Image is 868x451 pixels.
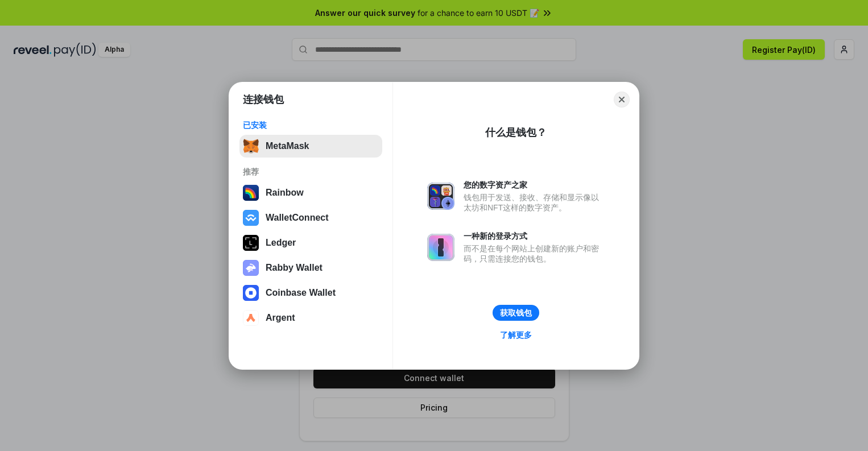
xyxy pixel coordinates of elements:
button: 获取钱包 [493,305,539,321]
button: Close [614,92,630,107]
button: Argent [239,307,382,329]
div: 已安装 [243,120,379,130]
img: svg+xml,%3Csvg%20width%3D%2228%22%20height%3D%2228%22%20viewBox%3D%220%200%2028%2028%22%20fill%3D... [243,285,259,301]
div: Argent [266,313,295,323]
button: MetaMask [239,135,382,158]
div: 一种新的登录方式 [464,231,605,241]
div: Ledger [266,238,296,248]
div: WalletConnect [266,213,329,223]
img: svg+xml,%3Csvg%20xmlns%3D%22http%3A%2F%2Fwww.w3.org%2F2000%2Fsvg%22%20width%3D%2228%22%20height%3... [243,235,259,251]
img: svg+xml,%3Csvg%20width%3D%22120%22%20height%3D%22120%22%20viewBox%3D%220%200%20120%20120%22%20fil... [243,185,259,201]
div: Rainbow [266,188,304,198]
div: 什么是钱包？ [485,126,547,139]
a: 了解更多 [493,328,539,342]
img: svg+xml,%3Csvg%20xmlns%3D%22http%3A%2F%2Fwww.w3.org%2F2000%2Fsvg%22%20fill%3D%22none%22%20viewBox... [243,260,259,276]
button: Rabby Wallet [239,256,382,279]
button: WalletConnect [239,206,382,229]
div: 推荐 [243,167,379,177]
div: 获取钱包 [500,308,532,318]
img: svg+xml,%3Csvg%20width%3D%2228%22%20height%3D%2228%22%20viewBox%3D%220%200%2028%2028%22%20fill%3D... [243,210,259,226]
button: Coinbase Wallet [239,282,382,304]
div: 而不是在每个网站上创建新的账户和密码，只需连接您的钱包。 [464,243,605,264]
div: Rabby Wallet [266,263,323,273]
div: MetaMask [266,141,309,151]
img: svg+xml,%3Csvg%20width%3D%2228%22%20height%3D%2228%22%20viewBox%3D%220%200%2028%2028%22%20fill%3D... [243,310,259,326]
div: Coinbase Wallet [266,288,336,298]
button: Rainbow [239,181,382,204]
img: svg+xml,%3Csvg%20fill%3D%22none%22%20height%3D%2233%22%20viewBox%3D%220%200%2035%2033%22%20width%... [243,138,259,154]
div: 您的数字资产之家 [464,180,605,190]
div: 了解更多 [500,330,532,340]
img: svg+xml,%3Csvg%20xmlns%3D%22http%3A%2F%2Fwww.w3.org%2F2000%2Fsvg%22%20fill%3D%22none%22%20viewBox... [427,234,454,261]
h1: 连接钱包 [243,93,284,106]
button: Ledger [239,231,382,254]
img: svg+xml,%3Csvg%20xmlns%3D%22http%3A%2F%2Fwww.w3.org%2F2000%2Fsvg%22%20fill%3D%22none%22%20viewBox... [427,183,454,210]
div: 钱包用于发送、接收、存储和显示像以太坊和NFT这样的数字资产。 [464,192,605,213]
